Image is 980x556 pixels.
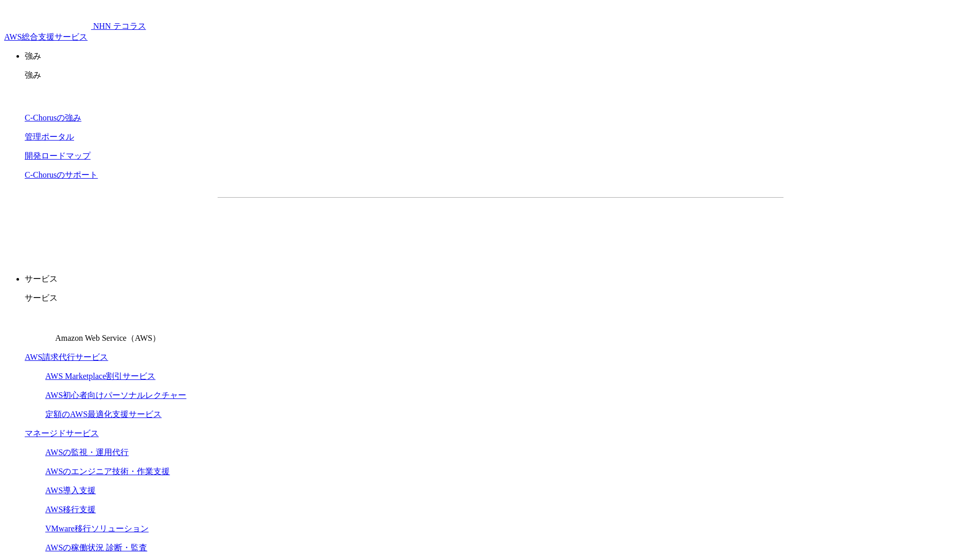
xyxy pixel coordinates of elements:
[25,70,976,81] p: 強み
[4,22,146,41] a: AWS総合支援サービス C-Chorus NHN テコラスAWS総合支援サービス
[25,429,99,438] a: マネージドサービス
[25,170,98,179] a: C-Chorusのサポート
[25,353,108,361] a: AWS請求代行サービス
[25,312,54,341] img: Amazon Web Service（AWS）
[25,51,976,62] p: 強み
[45,505,96,514] a: AWS移行支援
[45,486,96,495] a: AWS導入支援
[45,410,162,419] a: 定額のAWS最適化支援サービス
[45,524,149,533] a: VMware移行ソリューション
[45,467,170,476] a: AWSのエンジニア技術・作業支援
[45,543,147,552] a: AWSの稼働状況 診断・監査
[25,274,976,285] p: サービス
[25,151,91,160] a: 開発ロードマップ
[25,113,81,122] a: C-Chorusの強み
[25,293,976,304] p: サービス
[25,132,74,141] a: 管理ポータル
[45,391,186,399] a: AWS初心者向けパーソナルレクチャー
[55,334,161,342] span: Amazon Web Service（AWS）
[330,214,495,240] a: 資料を請求する
[506,214,671,240] a: まずは相談する
[4,4,91,29] img: AWS総合支援サービス C-Chorus
[45,448,129,457] a: AWSの監視・運用代行
[45,372,155,380] a: AWS Marketplace割引サービス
